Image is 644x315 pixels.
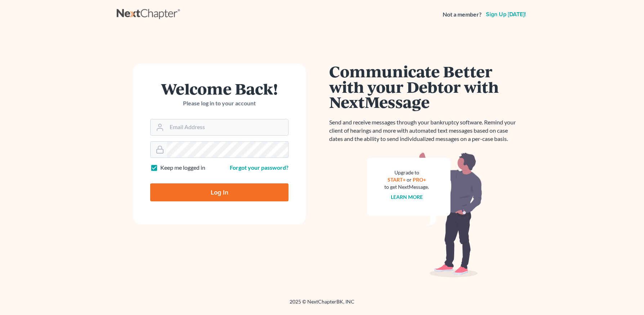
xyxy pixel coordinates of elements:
a: Sign up [DATE]! [484,12,527,17]
p: Please log in to your account [150,99,289,108]
input: Log In [150,183,289,201]
span: or [407,177,412,183]
a: Learn more [391,194,423,200]
div: 2025 © NextChapterBK, INC [117,298,527,311]
a: Forgot your password? [230,164,289,171]
h1: Communicate Better with your Debtor with NextMessage [329,64,520,110]
img: nextmessage_bg-59042aed3d76b12b5cd301f8e5b87938c9018125f34e5fa2b7a6b67550977c72.svg [367,152,482,278]
div: Upgrade to [384,169,429,176]
a: START+ [388,177,406,183]
h1: Welcome Back! [150,81,289,96]
input: Email Address [167,119,288,135]
a: PRO+ [413,177,426,183]
strong: Not a member? [443,10,482,19]
label: Keep me logged in [160,164,205,172]
div: to get NextMessage. [384,183,429,191]
p: Send and receive messages through your bankruptcy software. Remind your client of hearings and mo... [329,118,520,143]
